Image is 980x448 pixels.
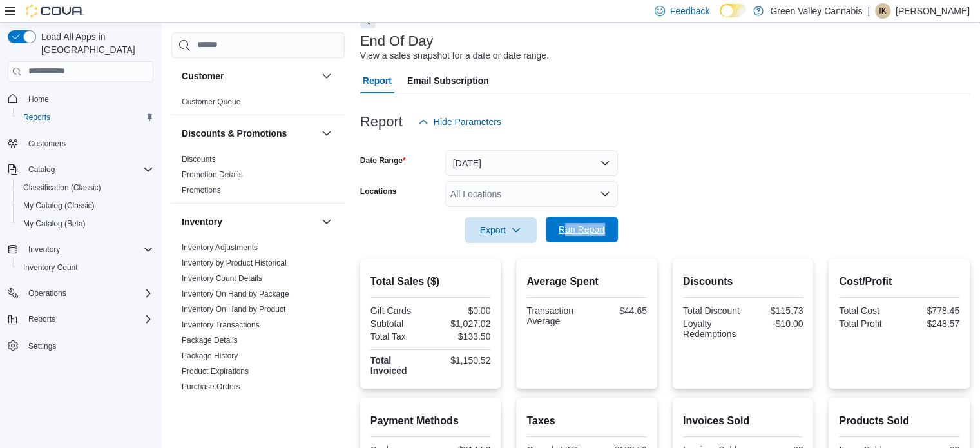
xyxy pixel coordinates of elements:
button: Reports [23,311,61,327]
span: My Catalog (Classic) [18,198,153,213]
span: Discounts [182,154,216,164]
strong: Total Invoiced [370,355,407,376]
button: Reports [13,108,159,126]
div: View a sales snapshot for a date or date range. [360,49,549,63]
a: Customer Queue [182,97,240,106]
span: Export [472,217,529,243]
div: $0.00 [433,306,490,316]
a: Settings [23,338,61,354]
button: Inventory [23,242,65,257]
div: Total Tax [370,331,428,342]
span: Inventory Transactions [182,320,260,330]
a: Classification (Classic) [18,180,106,195]
button: My Catalog (Classic) [13,197,159,215]
span: Inventory On Hand by Package [182,289,289,299]
span: Classification (Classic) [23,182,101,193]
button: Operations [23,286,72,301]
div: Discounts & Promotions [171,151,345,203]
span: Promotion Details [182,170,243,180]
button: Inventory [319,214,334,229]
p: | [867,3,870,19]
span: Classification (Classic) [18,180,153,195]
a: Inventory On Hand by Product [182,305,285,314]
a: Inventory Transactions [182,320,260,329]
div: Total Discount [683,306,740,316]
h3: Discounts & Promotions [182,127,287,140]
span: Home [23,91,153,107]
img: Cova [26,5,84,17]
a: Package Details [182,336,238,345]
span: Load All Apps in [GEOGRAPHIC_DATA] [36,30,153,56]
a: Reports [18,110,55,125]
div: $1,027.02 [433,318,490,329]
h2: Average Spent [526,274,647,289]
a: Customers [23,136,71,151]
div: $778.45 [902,306,959,316]
h2: Payment Methods [370,413,491,429]
p: [PERSON_NAME] [896,3,970,19]
nav: Complex example [8,84,153,389]
div: $248.57 [902,318,959,329]
span: Operations [23,286,153,301]
input: Dark Mode [720,4,747,17]
span: IK [879,3,886,19]
button: Operations [3,284,159,302]
a: Promotion Details [182,170,243,179]
div: -$115.73 [745,306,803,316]
span: My Catalog (Beta) [23,219,86,229]
div: Total Cost [839,306,896,316]
button: Catalog [23,162,60,177]
button: Customers [3,134,159,153]
a: Purchase Orders [182,382,240,391]
span: Reports [28,314,55,324]
a: Inventory by Product Historical [182,258,287,268]
span: Inventory Count Details [182,273,262,284]
button: Settings [3,336,159,355]
button: Catalog [3,161,159,179]
h2: Taxes [526,413,647,429]
button: Customer [182,70,316,83]
div: Inventory [171,240,345,431]
a: Inventory Adjustments [182,243,258,252]
label: Locations [360,186,397,197]
a: My Catalog (Beta) [18,216,91,231]
span: Inventory [23,242,153,257]
div: $133.50 [433,331,490,342]
h2: Invoices Sold [683,413,803,429]
a: Home [23,92,54,107]
span: Dark Mode [720,17,720,18]
button: Customer [319,68,334,84]
span: Promotions [182,185,221,195]
button: Open list of options [600,189,610,199]
label: Date Range [360,155,406,166]
button: Hide Parameters [413,109,506,135]
span: Home [28,94,49,104]
span: Purchase Orders [182,382,240,392]
span: Catalog [28,164,55,175]
button: Inventory Count [13,258,159,277]
div: Transaction Average [526,306,584,326]
a: Inventory Count Details [182,274,262,283]
a: Inventory On Hand by Package [182,289,289,298]
span: Package Details [182,335,238,346]
span: Settings [28,341,56,351]
button: My Catalog (Beta) [13,215,159,233]
a: Inventory Count [18,260,83,275]
span: Inventory Adjustments [182,242,258,253]
button: Discounts & Promotions [182,127,316,140]
span: Hide Parameters [434,115,501,128]
span: Email Subscription [407,68,489,93]
span: Customer Queue [182,97,240,107]
span: Customers [23,135,153,151]
button: Discounts & Promotions [319,126,334,141]
span: Inventory Count [18,260,153,275]
button: Home [3,90,159,108]
button: [DATE] [445,150,618,176]
span: Run Report [559,223,605,236]
span: Customers [28,139,66,149]
a: Package History [182,351,238,360]
div: Gift Cards [370,306,428,316]
span: Inventory [28,244,60,255]
a: Promotions [182,186,221,195]
span: Catalog [23,162,153,177]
